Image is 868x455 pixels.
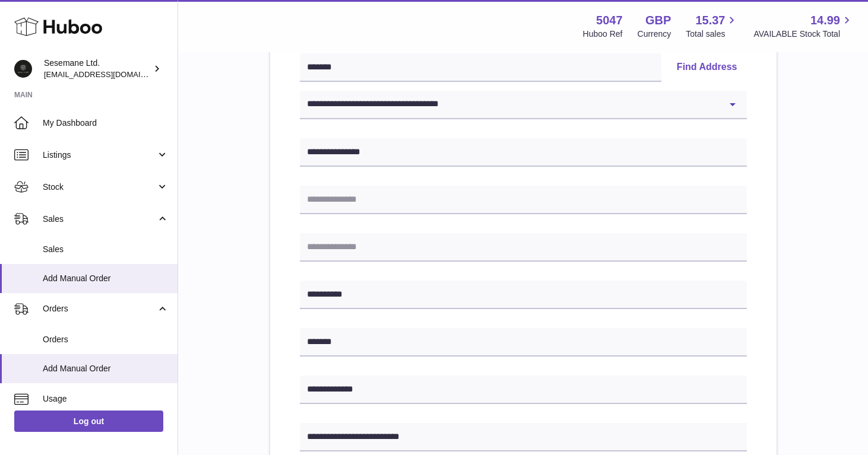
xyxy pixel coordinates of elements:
[43,303,156,314] span: Orders
[43,244,169,255] span: Sales
[14,411,163,432] a: Log out
[667,53,747,82] button: Find Address
[638,28,671,40] div: Currency
[686,12,739,40] a: 15.37 Total sales
[596,12,623,28] strong: 5047
[43,334,169,345] span: Orders
[686,28,739,40] span: Total sales
[43,214,156,225] span: Sales
[43,363,169,374] span: Add Manual Order
[43,117,169,129] span: My Dashboard
[753,28,854,40] span: AVAILABLE Stock Total
[44,58,151,80] div: Sesemane Ltd.
[44,69,175,79] span: [EMAIL_ADDRESS][DOMAIN_NAME]
[810,12,840,28] span: 14.99
[645,12,671,28] strong: GBP
[583,28,623,40] div: Huboo Ref
[43,393,169,405] span: Usage
[43,182,156,193] span: Stock
[43,273,169,284] span: Add Manual Order
[695,12,725,28] span: 15.37
[43,149,156,161] span: Listings
[753,12,854,40] a: 14.99 AVAILABLE Stock Total
[14,60,32,78] img: info@soulcap.com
